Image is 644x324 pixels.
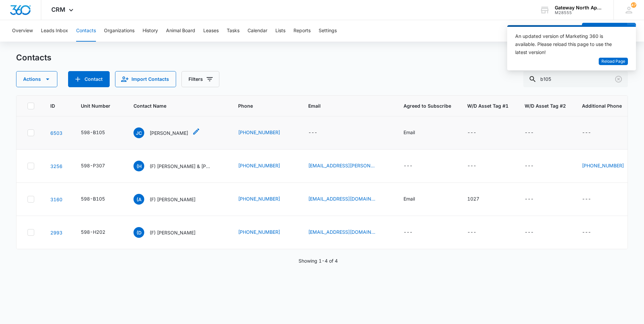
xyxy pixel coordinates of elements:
[525,129,546,137] div: W/D Asset Tag #2 - - Select to Edit Field
[150,163,210,170] p: (F) [PERSON_NAME] & [PERSON_NAME]
[50,163,62,169] a: Navigate to contact details page for (F) Hannah Shaffer & Tyler Johnson
[467,195,491,203] div: W/D Asset Tag #1 - 1027 - Select to Edit Field
[238,129,292,137] div: Phone - 9704514145 - Select to Edit Field
[308,228,387,236] div: Email - dominicrivera2369@icloud.com - Select to Edit Field
[238,162,292,170] div: Phone - 8147585237 - Select to Edit Field
[181,71,219,87] button: Filters
[582,162,636,170] div: Additional Phone - 9702223368 - Select to Edit Field
[308,162,375,169] a: [EMAIL_ADDRESS][PERSON_NAME][DOMAIN_NAME]
[525,129,534,137] div: ---
[467,129,488,137] div: W/D Asset Tag #1 - - Select to Edit Field
[523,71,628,87] input: Search Contacts
[308,129,317,137] div: ---
[308,102,378,109] span: Email
[41,20,68,42] button: Leads Inbox
[525,102,566,109] span: W/D Asset Tag #2
[81,162,117,170] div: Unit Number - 598-P307 - Select to Edit Field
[599,58,628,65] button: Reload Page
[150,229,196,236] p: (F) [PERSON_NAME]
[238,162,280,169] a: [PHONE_NUMBER]
[404,195,427,203] div: Agreed to Subscribe - Email - Select to Edit Field
[238,228,280,235] a: [PHONE_NUMBER]
[631,2,636,8] div: notifications count
[143,20,158,42] button: History
[525,162,534,170] div: ---
[133,227,144,238] span: (D
[227,20,239,42] button: Tasks
[467,228,488,236] div: W/D Asset Tag #1 - - Select to Edit Field
[308,129,329,137] div: Email - - Select to Edit Field
[525,195,534,203] div: ---
[68,71,110,87] button: Add Contact
[12,20,33,42] button: Overview
[50,102,55,109] span: ID
[404,195,415,202] div: Email
[582,228,603,236] div: Additional Phone - - Select to Edit Field
[150,196,196,203] p: (F) [PERSON_NAME]
[582,195,603,203] div: Additional Phone - - Select to Edit Field
[133,161,222,171] div: Contact Name - (F) Hannah Shaffer & Tyler Johnson - Select to Edit Field
[467,162,488,170] div: W/D Asset Tag #1 - - Select to Edit Field
[104,20,135,42] button: Organizations
[81,228,117,236] div: Unit Number - 598-H202 - Select to Edit Field
[613,74,624,85] button: Clear
[238,129,280,136] a: [PHONE_NUMBER]
[467,195,479,202] div: 1027
[81,129,117,137] div: Unit Number - 598-B105 - Select to Edit Field
[404,162,425,170] div: Agreed to Subscribe - - Select to Edit Field
[582,129,591,137] div: ---
[133,102,212,109] span: Contact Name
[238,228,292,236] div: Phone - 720-934-0150 - Select to Edit Field
[582,23,627,39] button: Add Contact
[404,129,415,136] div: Email
[133,194,208,205] div: Contact Name - (F) Adrian Sandoval Vargas - Select to Edit Field
[582,195,591,203] div: ---
[238,195,280,202] a: [PHONE_NUMBER]
[582,102,636,109] span: Additional Phone
[50,197,62,202] a: Navigate to contact details page for (F) Adrian Sandoval Vargas
[81,102,117,109] span: Unit Number
[467,102,508,109] span: W/D Asset Tag #1
[133,194,144,205] span: (A
[308,195,375,202] a: [EMAIL_ADDRESS][DOMAIN_NAME]
[166,20,195,42] button: Animal Board
[248,20,267,42] button: Calendar
[293,20,311,42] button: Reports
[133,161,144,171] span: (H
[76,20,96,42] button: Contacts
[50,130,62,136] a: Navigate to contact details page for Jailene C. Villalobos
[467,162,476,170] div: ---
[81,162,105,169] div: 598-P307
[467,228,476,236] div: ---
[308,162,387,170] div: Email - H.E.Shaffer@eagle.clarion.edu - Select to Edit Field
[81,129,105,136] div: 598-B105
[51,6,65,13] span: CRM
[525,162,546,170] div: W/D Asset Tag #2 - - Select to Edit Field
[203,20,219,42] button: Leases
[133,127,200,138] div: Contact Name - Jailene C. Villalobos - Select to Edit Field
[582,129,603,137] div: Additional Phone - - Select to Edit Field
[319,20,337,42] button: Settings
[150,129,188,137] p: [PERSON_NAME]
[555,5,604,10] div: account name
[404,162,413,170] div: ---
[16,53,51,63] h1: Contacts
[515,32,620,56] div: An updated version of Marketing 360 is available. Please reload this page to use the latest version!
[525,195,546,203] div: W/D Asset Tag #2 - - Select to Edit Field
[50,230,62,235] a: Navigate to contact details page for (F) Dominic Rivera
[467,129,476,137] div: ---
[404,129,427,137] div: Agreed to Subscribe - Email - Select to Edit Field
[525,228,534,236] div: ---
[601,58,625,65] span: Reload Page
[115,71,176,87] button: Import Contacts
[133,127,144,138] span: JC
[555,10,604,15] div: account id
[404,228,413,236] div: ---
[404,102,451,109] span: Agreed to Subscribe
[81,228,105,235] div: 598-H202
[133,227,208,238] div: Contact Name - (F) Dominic Rivera - Select to Edit Field
[238,195,292,203] div: Phone - 9708148205 - Select to Edit Field
[308,195,387,203] div: Email - v.89yuriko@gmail.com - Select to Edit Field
[582,228,591,236] div: ---
[308,228,375,235] a: [EMAIL_ADDRESS][DOMAIN_NAME]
